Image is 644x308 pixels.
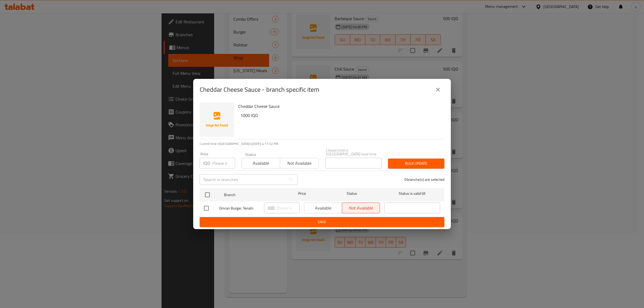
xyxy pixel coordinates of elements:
span: Status is valid till [384,190,440,197]
p: IQD [268,205,275,211]
button: Available [241,158,280,168]
p: 0 branche(s) are selected [404,177,444,182]
input: Please enter price [277,203,300,213]
button: close [431,83,444,96]
h6: 1000 IQD [240,112,440,119]
span: Available [244,159,278,167]
span: Branch [224,192,280,198]
h6: Cheddar Cheese Sauce [238,102,440,110]
span: Not available [282,159,316,167]
p: IQD [203,160,210,166]
img: Cheddar Cheese Sauce [200,102,234,137]
input: Search in branches [200,174,286,185]
span: Price [284,190,320,197]
span: Status [324,190,380,197]
button: Save [200,217,444,227]
span: Omran Burger, Tenahi [219,205,260,212]
button: Bulk update [388,159,444,168]
p: Current time in [GEOGRAPHIC_DATA] is [DATE] 4:17:02 PM [200,141,444,146]
h2: Cheddar Cheese Sauce - branch specific item [200,85,319,94]
span: Bulk update [392,160,440,167]
button: Not available [280,158,319,168]
span: Save [204,219,440,225]
input: Please enter price [212,158,235,168]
